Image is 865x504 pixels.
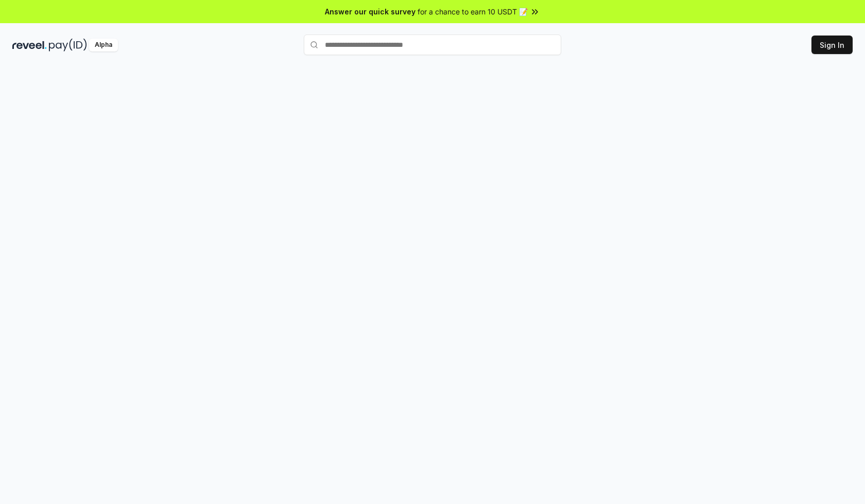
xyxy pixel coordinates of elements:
[325,6,416,17] span: Answer our quick survey
[811,36,853,54] button: Sign In
[418,6,528,17] span: for a chance to earn 10 USDT 📝
[49,39,87,51] img: pay_id
[12,39,47,51] img: reveel_dark
[89,39,118,51] div: Alpha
